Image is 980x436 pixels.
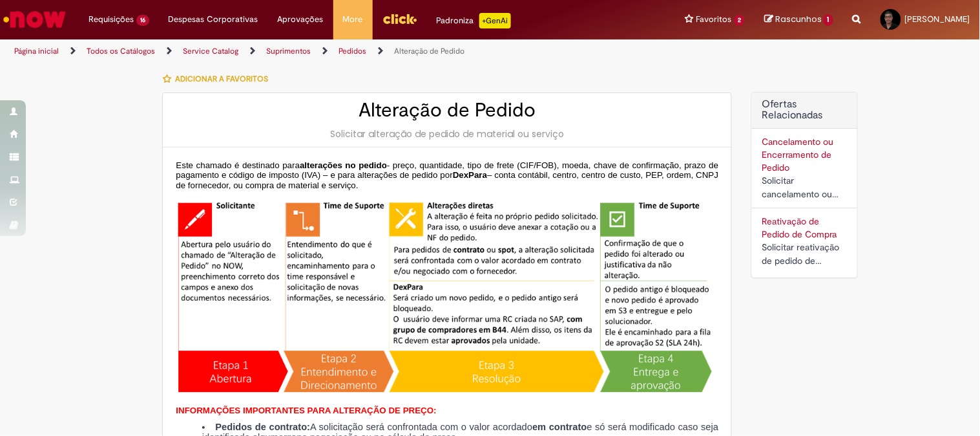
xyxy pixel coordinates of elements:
[176,160,300,170] span: Este chamado é destinado para
[89,13,134,26] span: Requisições
[14,46,59,56] a: Página inicial
[278,13,324,26] span: Aprovações
[762,241,848,268] div: Solicitar reativação de pedido de compra cancelado ou bloqueado.
[764,14,833,26] a: Rascunhos
[453,170,487,180] span: DexPara
[1,6,68,32] img: ServiceNow
[300,160,387,170] span: alterações no pedido
[10,39,643,63] ul: Trilhas de página
[176,406,436,415] span: INFORMAÇÕES IMPORTANTES PARA ALTERAÇÃO DE PREÇO:
[136,15,149,26] span: 16
[762,174,848,201] div: Solicitar cancelamento ou encerramento de Pedido.
[175,74,268,84] span: Adicionar a Favoritos
[176,160,718,180] span: - preço, quantidade, tipo de frete (CIF/FOB), moeda, chave de confirmação, prazo de pagamento e c...
[735,15,745,26] span: 2
[762,215,837,240] a: Reativação de Pedido de Compra
[762,99,848,122] h2: Ofertas Relacionadas
[162,65,275,93] button: Adicionar a Favoritos
[87,46,155,56] a: Todos os Catálogos
[437,13,511,28] div: Padroniza
[176,127,718,140] div: Solicitar alteração de pedido de material ou serviço
[905,14,970,25] span: [PERSON_NAME]
[176,100,718,121] h2: Alteração de Pedido
[532,422,587,432] strong: em contrato
[339,46,366,56] a: Pedidos
[762,136,833,173] a: Cancelamento ou Encerramento de Pedido
[343,13,363,26] span: More
[183,46,238,56] a: Service Catalog
[215,422,310,432] strong: Pedidos de contrato:
[479,13,511,28] p: +GenAi
[751,92,858,278] div: Ofertas Relacionadas
[176,170,718,190] span: – conta contábil, centro, centro de custo, PEP, ordem, CNPJ de fornecedor, ou compra de material ...
[169,13,258,26] span: Despesas Corporativas
[382,9,417,28] img: click_logo_yellow_360x200.png
[266,46,311,56] a: Suprimentos
[824,14,833,26] span: 1
[696,13,732,26] span: Favoritos
[394,46,464,56] a: Alteração de Pedido
[775,13,822,25] span: Rascunhos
